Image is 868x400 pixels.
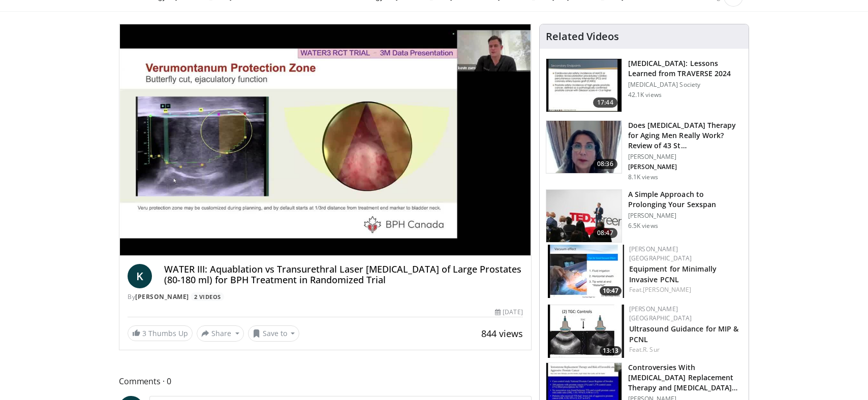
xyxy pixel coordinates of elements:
[593,228,617,238] span: 08:47
[628,153,742,161] p: [PERSON_NAME]
[164,264,523,286] h4: WATER III: Aquablation vs Transurethral Laser [MEDICAL_DATA] of Large Prostates (80-180 ml) for B...
[191,292,224,301] a: 2 Videos
[628,362,742,393] h3: Controversies With [MEDICAL_DATA] Replacement Therapy and [MEDICAL_DATA] Can…
[128,292,523,302] div: By
[546,189,742,243] a: 08:47 A Simple Approach to Prolonging Your Sexspan [PERSON_NAME] 6.5K views
[546,121,622,174] img: 4d4bce34-7cbb-4531-8d0c-5308a71d9d6c.150x105_q85_crop-smart_upscale.jpg
[628,222,658,230] p: 6.5K views
[628,120,742,151] h3: Does [MEDICAL_DATA] Therapy for Aging Men Really Work? Review of 43 St…
[643,345,660,354] a: R. Sur
[119,375,532,388] span: Comments 0
[546,190,622,243] img: c4bd4661-e278-4c34-863c-57c104f39734.150x105_q85_crop-smart_upscale.jpg
[546,120,742,181] a: 08:36 Does [MEDICAL_DATA] Therapy for Aging Men Really Work? Review of 43 St… [PERSON_NAME] [PERS...
[629,324,739,344] a: Ultrasound Guidance for MIP & PCNL
[643,285,691,294] a: [PERSON_NAME]
[628,81,742,89] p: [MEDICAL_DATA] Society
[628,173,658,181] p: 8.1K views
[629,305,692,322] a: [PERSON_NAME] [GEOGRAPHIC_DATA]
[548,305,624,358] img: ae74b246-eda0-4548-a041-8444a00e0b2d.150x105_q85_crop-smart_upscale.jpg
[248,325,300,342] button: Save to
[629,245,692,262] a: [PERSON_NAME] [GEOGRAPHIC_DATA]
[142,328,146,338] span: 3
[600,286,622,295] span: 10:47
[629,285,740,294] div: Feat.
[197,325,244,342] button: Share
[119,24,531,256] video-js: Video Player
[135,292,189,301] a: [PERSON_NAME]
[495,308,522,317] div: [DATE]
[481,327,523,340] span: 844 views
[548,245,624,298] a: 10:47
[548,305,624,358] a: 13:13
[128,264,152,288] a: K
[593,159,617,169] span: 08:36
[629,345,740,354] div: Feat.
[629,264,717,284] a: Equipment for Minimally Invasive PCNL
[628,58,742,79] h3: [MEDICAL_DATA]: Lessons Learned from TRAVERSE 2024
[548,245,624,298] img: 57193a21-700a-4103-8163-b4069ca57589.150x105_q85_crop-smart_upscale.jpg
[628,163,742,171] p: [PERSON_NAME]
[628,212,742,220] p: [PERSON_NAME]
[128,325,193,341] a: 3 Thumbs Up
[546,59,622,112] img: 1317c62a-2f0d-4360-bee0-b1bff80fed3c.150x105_q85_crop-smart_upscale.jpg
[600,346,622,355] span: 13:13
[628,91,662,99] p: 42.1K views
[546,58,742,112] a: 17:44 [MEDICAL_DATA]: Lessons Learned from TRAVERSE 2024 [MEDICAL_DATA] Society 42.1K views
[546,30,619,43] h4: Related Videos
[593,97,617,108] span: 17:44
[628,189,742,210] h3: A Simple Approach to Prolonging Your Sexspan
